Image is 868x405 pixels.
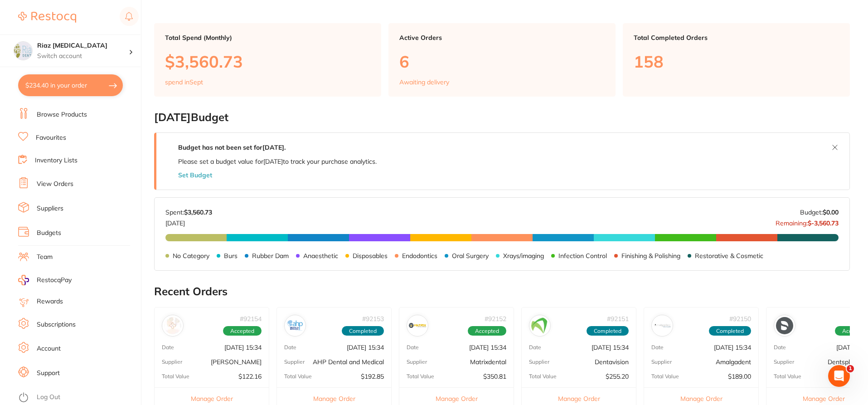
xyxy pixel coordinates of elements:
img: Dentavision [531,317,548,334]
p: Date [774,344,786,351]
p: Supplier [407,359,427,365]
p: Total Spend (Monthly) [165,34,370,41]
strong: $0.00 [823,208,839,216]
strong: Budget has not been set for [DATE] . [178,143,286,151]
p: Date [651,344,664,351]
p: No Category [173,252,209,259]
p: $122.16 [238,373,262,380]
p: [DATE] 15:34 [592,344,629,351]
button: Log Out [18,390,138,405]
p: 158 [634,52,839,71]
h2: [DATE] Budget [154,111,850,124]
p: # 92154 [240,315,262,322]
a: Support [37,369,60,378]
p: Awaiting delivery [399,78,449,86]
img: Amalgadent [654,317,671,334]
p: Anaesthetic [303,252,338,259]
a: Browse Products [37,110,87,119]
span: Completed [587,326,629,336]
a: Active Orders6Awaiting delivery [388,23,616,97]
p: Supplier [529,359,549,365]
strong: $3,560.73 [184,208,212,216]
p: Budget: [800,209,839,216]
p: Infection Control [558,252,607,259]
p: Date [407,344,419,351]
img: Adam Dental [164,317,181,334]
p: Rubber Dam [252,252,289,259]
p: Date [284,344,296,351]
p: $3,560.73 [165,52,370,71]
p: Dentavision [595,358,629,366]
p: Total Value [529,373,557,380]
p: Active Orders [399,34,605,41]
strong: $-3,560.73 [808,219,839,227]
a: Budgets [37,229,61,238]
a: Total Spend (Monthly)$3,560.73spend inSept [154,23,381,97]
button: Set Budget [178,171,212,179]
p: Total Value [162,373,189,380]
span: Accepted [223,326,262,336]
p: [DATE] 15:34 [469,344,506,351]
p: $350.81 [483,373,506,380]
p: Total Value [774,373,801,380]
p: Oral Surgery [452,252,489,259]
p: [DATE] 15:34 [714,344,751,351]
img: RestocqPay [18,275,29,285]
p: Total Completed Orders [634,34,839,41]
p: Date [162,344,174,351]
span: Accepted [468,326,506,336]
p: Matrixdental [470,358,506,366]
p: # 92152 [485,315,506,322]
a: Suppliers [37,204,63,213]
p: Burs [224,252,238,259]
a: Inventory Lists [35,156,78,165]
p: Supplier [774,359,794,365]
a: Total Completed Orders158 [623,23,850,97]
a: Account [37,344,61,353]
p: $192.85 [361,373,384,380]
p: Supplier [284,359,305,365]
p: Finishing & Polishing [621,252,680,259]
p: Xrays/imaging [503,252,544,259]
p: Supplier [162,359,182,365]
a: Log Out [37,393,60,402]
span: RestocqPay [37,276,72,285]
span: Completed [709,326,751,336]
p: [DATE] 15:34 [224,344,262,351]
p: $255.20 [606,373,629,380]
p: Disposables [353,252,388,259]
p: Please set a budget value for [DATE] to track your purchase analytics. [178,158,377,165]
a: Team [37,253,53,262]
p: spend in Sept [165,78,203,86]
img: Riaz Dental Surgery [14,42,32,60]
p: Total Value [407,373,434,380]
p: [PERSON_NAME] [211,358,262,366]
p: 6 [399,52,605,71]
p: Supplier [651,359,672,365]
button: $234.40 in your order [18,74,123,96]
p: Switch account [37,52,129,61]
p: Restorative & Cosmetic [695,252,763,259]
p: Total Value [284,373,312,380]
a: Subscriptions [37,320,76,329]
h2: Recent Orders [154,285,850,298]
p: # 92151 [607,315,629,322]
p: Total Value [651,373,679,380]
img: Restocq Logo [18,12,76,23]
p: Remaining: [776,216,839,227]
p: Date [529,344,541,351]
img: Dentsply Sirona [776,317,793,334]
h4: Riaz Dental Surgery [37,41,129,50]
img: AHP Dental and Medical [286,317,304,334]
p: AHP Dental and Medical [313,358,384,366]
a: View Orders [37,180,73,189]
p: $189.00 [728,373,751,380]
span: 1 [847,365,854,372]
p: [DATE] 15:34 [347,344,384,351]
p: Amalgadent [716,358,751,366]
a: RestocqPay [18,275,72,285]
a: Rewards [37,297,63,306]
span: Completed [342,326,384,336]
a: Restocq Logo [18,7,76,28]
p: [DATE] [165,216,212,227]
